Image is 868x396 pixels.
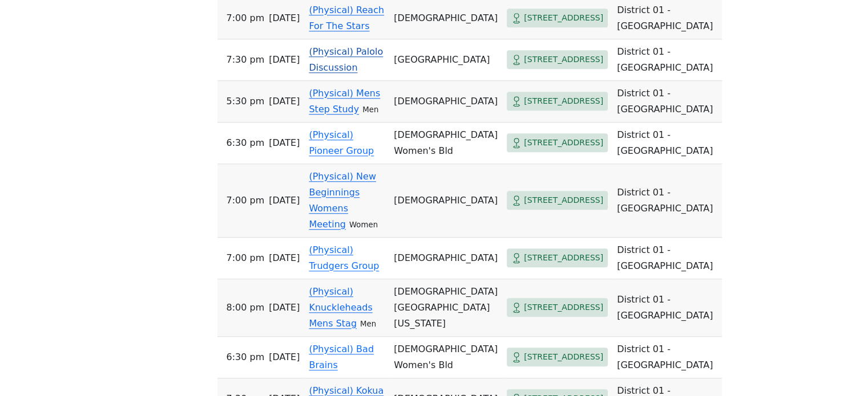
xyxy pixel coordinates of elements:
[612,337,722,378] td: District 01 - [GEOGRAPHIC_DATA]
[524,11,603,25] span: [STREET_ADDRESS]
[309,88,380,115] a: (Physical) Mens Step Study
[309,286,372,329] a: (Physical) Knuckleheads Mens Stag
[349,221,378,229] small: Women
[389,279,502,337] td: [DEMOGRAPHIC_DATA][GEOGRAPHIC_DATA][US_STATE]
[309,171,376,230] a: (Physical) New Beginnings Womens Meeting
[524,350,603,364] span: [STREET_ADDRESS]
[362,105,378,114] small: Men
[309,129,374,156] a: (Physical) Pioneer Group
[269,135,300,151] span: [DATE]
[227,52,265,68] span: 7:30 PM
[612,279,722,337] td: District 01 - [GEOGRAPHIC_DATA]
[524,136,603,150] span: [STREET_ADDRESS]
[309,46,383,73] a: (Physical) Palolo Discussion
[612,81,722,123] td: District 01 - [GEOGRAPHIC_DATA]
[227,135,265,151] span: 6:30 PM
[612,123,722,164] td: District 01 - [GEOGRAPHIC_DATA]
[524,52,603,67] span: [STREET_ADDRESS]
[524,193,603,207] span: [STREET_ADDRESS]
[309,244,379,271] a: (Physical) Trudgers Group
[269,300,300,316] span: [DATE]
[227,300,265,316] span: 8:00 PM
[524,94,603,108] span: [STREET_ADDRESS]
[524,300,603,315] span: [STREET_ADDRESS]
[389,238,502,279] td: [DEMOGRAPHIC_DATA]
[269,93,300,109] span: [DATE]
[227,93,265,109] span: 5:30 PM
[389,81,502,123] td: [DEMOGRAPHIC_DATA]
[389,123,502,164] td: [DEMOGRAPHIC_DATA] Women's Bld
[269,52,300,68] span: [DATE]
[389,164,502,238] td: [DEMOGRAPHIC_DATA]
[612,39,722,81] td: District 01 - [GEOGRAPHIC_DATA]
[227,10,265,26] span: 7:00 PM
[612,164,722,238] td: District 01 - [GEOGRAPHIC_DATA]
[269,349,300,365] span: [DATE]
[612,238,722,279] td: District 01 - [GEOGRAPHIC_DATA]
[227,250,265,266] span: 7:00 PM
[309,344,374,370] a: (Physical) Bad Brains
[269,193,300,209] span: [DATE]
[389,39,502,81] td: [GEOGRAPHIC_DATA]
[227,193,265,209] span: 7:00 PM
[389,337,502,378] td: [DEMOGRAPHIC_DATA] Women's Bld
[269,250,300,266] span: [DATE]
[524,251,603,265] span: [STREET_ADDRESS]
[227,349,265,365] span: 6:30 PM
[309,5,384,31] a: (Physical) Reach For The Stars
[269,10,300,26] span: [DATE]
[360,320,376,328] small: Men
